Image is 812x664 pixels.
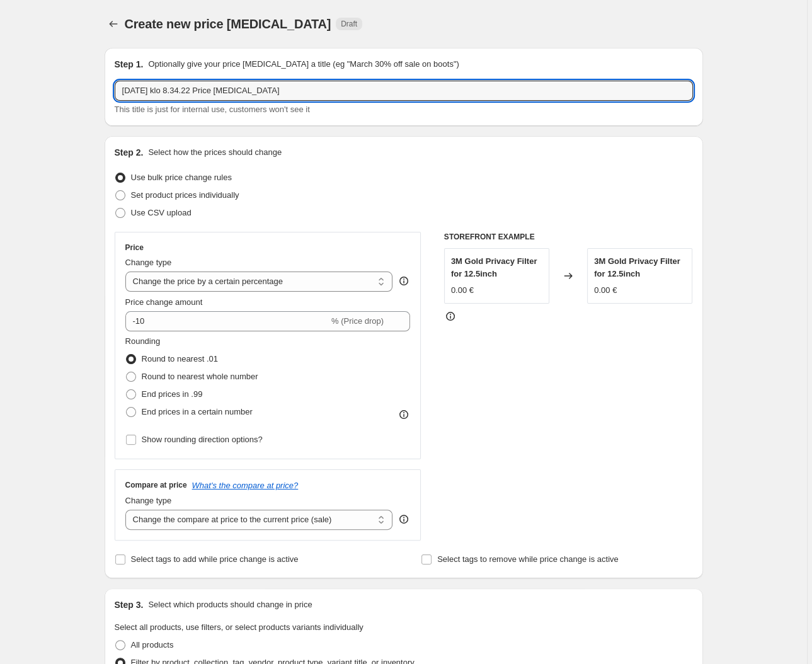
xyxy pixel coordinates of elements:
div: help [397,513,410,525]
span: Use CSV upload [131,208,192,217]
span: % (Price drop) [331,316,384,326]
span: All products [131,640,174,650]
span: Set product prices individually [131,190,239,200]
div: 0.00 € [594,284,617,297]
span: 3M Gold Privacy Filter for 12.5inch [594,256,680,278]
span: Rounding [125,336,161,346]
h3: Price [125,243,144,253]
span: End prices in a certain number [142,407,253,416]
span: 3M Gold Privacy Filter for 12.5inch [451,256,537,278]
p: Select which products should change in price [148,598,312,611]
span: Change type [125,258,172,267]
h2: Step 1. [115,58,144,71]
span: End prices in .99 [142,389,203,399]
span: Draft [341,19,357,29]
span: Select tags to add while price change is active [131,554,299,564]
div: 0.00 € [451,284,474,297]
input: 30% off holiday sale [115,81,693,101]
span: Show rounding direction options? [142,435,263,444]
span: Select tags to remove while price change is active [437,554,619,564]
span: Use bulk price change rules [131,173,232,182]
p: Select how the prices should change [148,146,282,159]
h2: Step 3. [115,598,144,611]
span: Price change amount [125,297,203,307]
span: Create new price [MEDICAL_DATA] [125,17,331,31]
div: help [397,275,410,287]
span: Round to nearest whole number [142,372,258,381]
span: Change type [125,496,172,505]
p: Optionally give your price [MEDICAL_DATA] a title (eg "March 30% off sale on boots") [148,58,459,71]
button: What's the compare at price? [192,481,299,490]
h6: STOREFRONT EXAMPLE [444,232,693,242]
span: Round to nearest .01 [142,354,218,363]
span: Select all products, use filters, or select products variants individually [115,622,363,632]
button: Price change jobs [105,15,122,33]
span: This title is just for internal use, customers won't see it [115,105,310,114]
h3: Compare at price [125,480,187,490]
input: -15 [125,311,329,331]
h2: Step 2. [115,146,144,159]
